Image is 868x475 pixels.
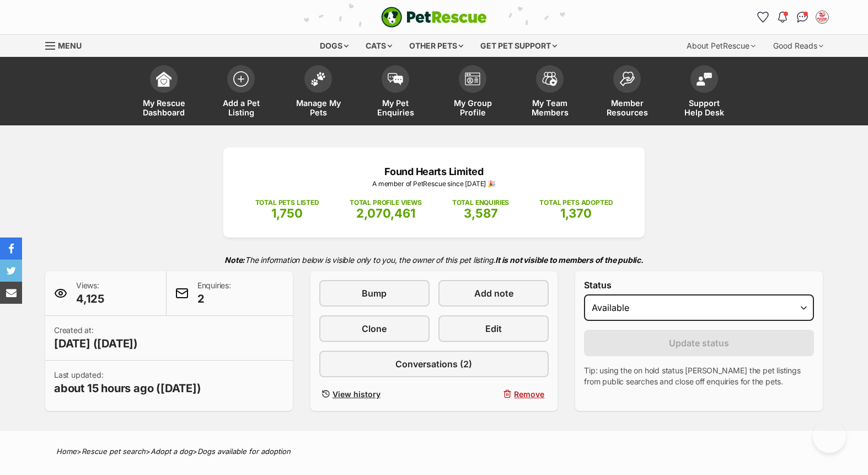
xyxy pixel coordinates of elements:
[817,12,828,23] img: VIC Dogs profile pic
[362,287,387,300] span: Bump
[401,35,471,57] div: Other pets
[778,12,787,23] img: notifications-46538b983faf8c2785f20acdc204bb7945ddae34d4c08c2a6579f10ce5e182be.svg
[794,8,811,26] a: Conversations
[45,249,823,271] p: The information below is visible only to you, the owner of this pet listing.
[602,98,652,117] span: Member Resources
[584,365,814,387] p: Tip: using the on hold status [PERSON_NAME] the pet listings from public searches and close off e...
[58,41,82,50] span: Menu
[465,72,480,86] img: group-profile-icon-3fa3cf56718a62981997c0bc7e787c4b2cf8bcc04b72c1350f741eb67cf2f40e.svg
[381,7,487,28] img: logo-e224e6f780fb5917bec1dbf3a21bbac754714ae5b6737aabdf751b685950b380.svg
[45,35,89,55] a: Menu
[56,447,77,456] a: Home
[388,73,403,85] img: pet-enquiries-icon-7e3ad2cf08bfb03b45e93fb7055b45f3efa6380592205ae92323e6603595dc1f.svg
[588,60,666,125] a: Member Resources
[539,198,613,208] p: TOTAL PETS ADOPTED
[464,206,498,220] span: 3,587
[156,71,172,87] img: dashboard-icon-eb2f2d2d3e046f16d808141f083e7271f6b2e854fb5c12c21221c1fb7104beca.svg
[54,370,201,396] p: Last updated:
[293,98,343,117] span: Manage My Pets
[197,280,231,307] p: Enquiries:
[797,12,808,23] img: chat-41dd97257d64d25036548639549fe6c8038ab92f7586957e7f3b1b290dea8141.svg
[448,98,497,117] span: My Group Profile
[495,255,644,265] strong: It is not visible to members of the public.
[319,280,430,307] a: Bump
[356,206,415,220] span: 2,070,461
[438,386,549,402] button: Remove
[240,164,628,179] p: Found Hearts Limited
[224,255,245,265] strong: Note:
[350,198,422,208] p: TOTAL PROFILE VIEWS
[679,35,763,57] div: About PetRescue
[333,388,381,400] span: View history
[271,206,303,220] span: 1,750
[438,280,549,307] a: Add note
[474,287,513,300] span: Add note
[371,98,420,117] span: My Pet Enquiries
[54,381,201,396] span: about 15 hours ago ([DATE])
[202,60,280,125] a: Add a Pet Listing
[669,336,729,350] span: Update status
[765,35,831,57] div: Good Reads
[358,35,400,57] div: Cats
[696,72,712,86] img: help-desk-icon-fdf02630f3aa405de69fd3d07c3f3aa587a6932b1a1747fa1d2bba05be0121f9.svg
[754,8,831,26] ul: Account quick links
[584,280,814,290] label: Status
[679,98,729,117] span: Support Help Desk
[151,447,192,456] a: Adopt a dog
[280,60,357,125] a: Manage My Pets
[584,330,814,356] button: Update status
[560,206,592,220] span: 1,370
[29,447,839,456] div: > > >
[255,198,319,208] p: TOTAL PETS LISTED
[438,315,549,342] a: Edit
[76,291,104,307] span: 4,125
[240,179,628,189] p: A member of PetRescue since [DATE] 🎉
[319,315,430,342] a: Clone
[525,98,575,117] span: My Team Members
[319,351,549,377] a: Conversations (2)
[216,98,266,117] span: Add a Pet Listing
[485,322,502,335] span: Edit
[54,325,138,351] p: Created at:
[666,60,743,125] a: Support Help Desk
[197,291,231,307] span: 2
[434,60,511,125] a: My Group Profile
[452,198,509,208] p: TOTAL ENQUIRIES
[774,8,791,26] button: Notifications
[357,60,434,125] a: My Pet Enquiries
[76,280,104,307] p: Views:
[197,447,291,456] a: Dogs available for adoption
[233,71,249,87] img: add-pet-listing-icon-0afa8454b4691262ce3f59096e99ab1cd57d4a30225e0717b998d2c9b9846f56.svg
[754,8,771,26] a: Favourites
[319,386,430,402] a: View history
[362,322,387,335] span: Clone
[619,71,635,86] img: member-resources-icon-8e73f808a243e03378d46382f2149f9095a855e16c252ad45f914b54edf8863c.svg
[395,357,472,371] span: Conversations (2)
[125,60,202,125] a: My Rescue Dashboard
[542,72,558,86] img: team-members-icon-5396bd8760b3fe7c0b43da4ab00e1e3bb1a5d9ba89233759b79545d2d3fc5d0d.svg
[54,336,138,351] span: [DATE] ([DATE])
[381,7,487,28] a: PetRescue
[139,98,189,117] span: My Rescue Dashboard
[473,35,565,57] div: Get pet support
[514,388,544,400] span: Remove
[511,60,588,125] a: My Team Members
[82,447,146,456] a: Rescue pet search
[310,72,326,86] img: manage-my-pets-icon-02211641906a0b7f246fdf0571729dbe1e7629f14944591b6c1af311fb30b64b.svg
[813,8,831,26] button: My account
[813,420,846,453] iframe: Help Scout Beacon - Open
[312,35,356,57] div: Dogs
